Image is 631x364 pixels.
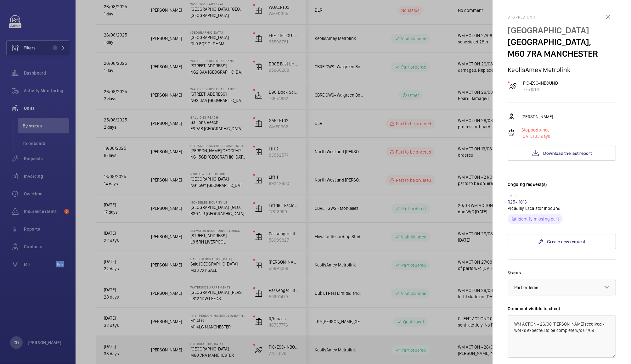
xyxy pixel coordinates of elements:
label: Comment visible to client [508,305,616,312]
img: escalator.svg [509,82,517,90]
label: Status [508,270,616,276]
a: R25-11013 [508,199,527,204]
p: Stopped since [521,127,550,133]
h3: Ongoing request(s) [508,181,616,194]
span: Part ordered [514,285,539,290]
p: Identify missing part [518,216,559,222]
p: Picadilly Escalator Inbound [508,205,616,211]
a: Create new request [508,234,616,249]
p: [GEOGRAPHIC_DATA] [508,25,616,36]
p: 33 days [521,133,550,139]
p: [DATE] [508,194,616,199]
p: M60 7RA MANCHESTER [508,48,616,59]
button: Download the last report [508,146,616,161]
span: Download the last report [543,151,592,156]
p: 77510178 [523,86,558,92]
p: [GEOGRAPHIC_DATA], [508,36,616,48]
p: [PERSON_NAME] [521,114,553,120]
span: [DATE], [521,134,535,139]
h2: Stopped unit [508,15,616,20]
p: PIC-ESC-INBOUND [523,80,558,86]
p: KeolisAmey Metrolink [508,66,616,74]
